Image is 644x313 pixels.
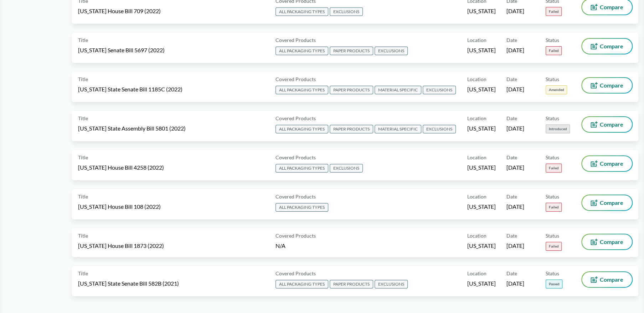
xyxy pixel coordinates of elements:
[375,125,421,133] span: MATERIAL SPECIFIC
[330,47,373,55] span: PAPER PRODUCTS
[467,164,496,171] span: [US_STATE]
[78,46,165,54] span: [US_STATE] Senate Bill 5697 (2022)
[467,124,496,132] span: [US_STATE]
[467,203,496,211] span: [US_STATE]
[546,242,562,251] span: Failed
[582,272,632,287] button: Compare
[375,47,408,55] span: EXCLUSIONS
[78,270,88,277] span: Title
[506,85,524,93] span: [DATE]
[467,242,496,250] span: [US_STATE]
[467,115,486,122] span: Location
[600,277,623,282] span: Compare
[506,124,524,132] span: [DATE]
[78,164,164,171] span: [US_STATE] House Bill 4258 (2022)
[78,232,88,239] span: Title
[330,86,373,94] span: PAPER PRODUCTS
[506,75,517,83] span: Date
[275,280,328,288] span: ALL PACKAGING TYPES
[506,242,524,250] span: [DATE]
[506,280,524,287] span: [DATE]
[582,156,632,171] button: Compare
[275,86,328,94] span: ALL PACKAGING TYPES
[275,193,316,200] span: Covered Products
[546,124,570,133] span: Introduced
[78,7,161,15] span: [US_STATE] House Bill 709 (2022)
[275,7,328,16] span: ALL PACKAGING TYPES
[423,125,456,133] span: EXCLUSIONS
[546,280,562,288] span: Passed
[600,122,623,127] span: Compare
[506,232,517,239] span: Date
[467,85,496,93] span: [US_STATE]
[275,115,316,122] span: Covered Products
[546,115,559,122] span: Status
[275,232,316,239] span: Covered Products
[546,164,562,173] span: Failed
[600,4,623,10] span: Compare
[467,270,486,277] span: Location
[582,234,632,249] button: Compare
[582,78,632,93] button: Compare
[506,193,517,200] span: Date
[78,203,161,211] span: [US_STATE] House Bill 108 (2022)
[275,75,316,83] span: Covered Products
[275,270,316,277] span: Covered Products
[78,124,186,132] span: [US_STATE] State Assembly Bill 5801 (2022)
[506,7,524,15] span: [DATE]
[582,195,632,210] button: Compare
[330,280,373,288] span: PAPER PRODUCTS
[546,154,559,161] span: Status
[275,242,285,249] span: N/A
[275,164,328,173] span: ALL PACKAGING TYPES
[546,85,567,94] span: Amended
[467,75,486,83] span: Location
[506,203,524,211] span: [DATE]
[78,85,182,93] span: [US_STATE] State Senate Bill 1185C (2022)
[78,193,88,200] span: Title
[275,203,328,212] span: ALL PACKAGING TYPES
[506,154,517,161] span: Date
[546,46,562,55] span: Failed
[467,46,496,54] span: [US_STATE]
[506,46,524,54] span: [DATE]
[330,164,363,173] span: EXCLUSIONS
[506,36,517,44] span: Date
[546,193,559,200] span: Status
[78,242,164,250] span: [US_STATE] House Bill 1873 (2022)
[582,39,632,54] button: Compare
[506,270,517,277] span: Date
[467,193,486,200] span: Location
[423,86,456,94] span: EXCLUSIONS
[275,125,328,133] span: ALL PACKAGING TYPES
[546,36,559,44] span: Status
[78,154,88,161] span: Title
[375,280,408,288] span: EXCLUSIONS
[546,232,559,239] span: Status
[506,164,524,171] span: [DATE]
[600,239,623,245] span: Compare
[330,125,373,133] span: PAPER PRODUCTS
[546,270,559,277] span: Status
[600,43,623,49] span: Compare
[600,161,623,166] span: Compare
[275,36,316,44] span: Covered Products
[78,36,88,44] span: Title
[582,117,632,132] button: Compare
[467,36,486,44] span: Location
[467,232,486,239] span: Location
[546,7,562,16] span: Failed
[600,83,623,88] span: Compare
[467,7,496,15] span: [US_STATE]
[467,154,486,161] span: Location
[467,280,496,287] span: [US_STATE]
[275,154,316,161] span: Covered Products
[330,7,363,16] span: EXCLUSIONS
[546,75,559,83] span: Status
[78,115,88,122] span: Title
[275,47,328,55] span: ALL PACKAGING TYPES
[375,86,421,94] span: MATERIAL SPECIFIC
[600,200,623,206] span: Compare
[506,115,517,122] span: Date
[546,203,562,212] span: Failed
